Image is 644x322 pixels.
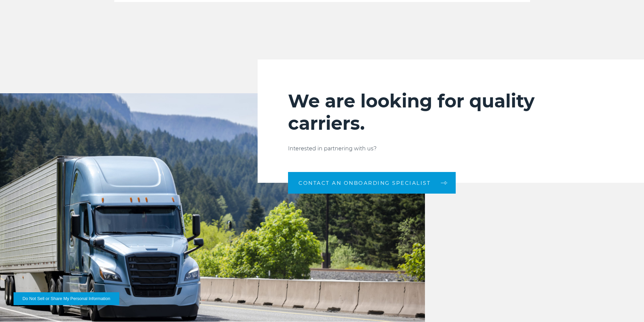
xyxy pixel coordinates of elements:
[610,290,644,322] iframe: Chat Widget
[299,180,431,185] span: CONTACT AN ONBOARDING SPECIALIST
[14,292,119,305] button: Do Not Sell or Share My Personal Information
[288,90,614,134] h2: We are looking for quality carriers.
[288,145,614,153] p: Interested in partnering with us?
[288,172,456,194] a: CONTACT AN ONBOARDING SPECIALIST arrow arrow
